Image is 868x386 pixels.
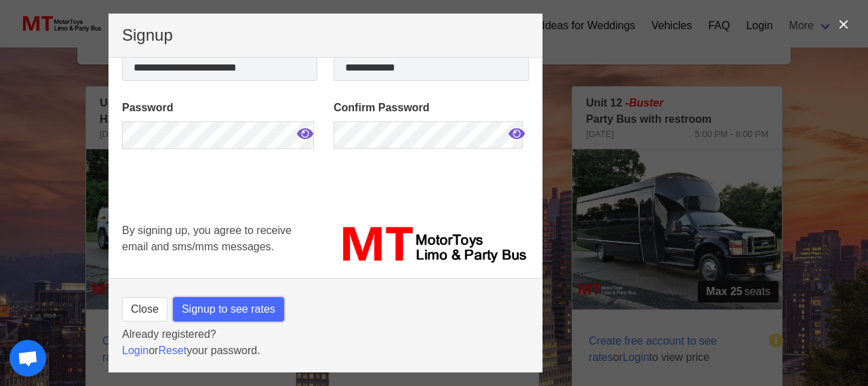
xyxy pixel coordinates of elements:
label: Password [122,100,317,116]
a: Reset [158,345,186,356]
button: Signup to see rates [173,297,284,322]
button: Close [122,297,167,322]
span: Signup to see rates [182,301,275,317]
div: Open chat [9,340,46,377]
img: MT_logo_name.png [334,223,529,267]
label: Confirm Password [334,100,529,116]
p: or your password. [122,343,529,359]
p: Already registered? [122,326,529,343]
p: Signup [122,27,529,43]
iframe: reCAPTCHA [122,168,328,270]
div: By signing up, you agree to receive email and sms/mms messages. [114,214,325,275]
a: Login [122,345,149,356]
